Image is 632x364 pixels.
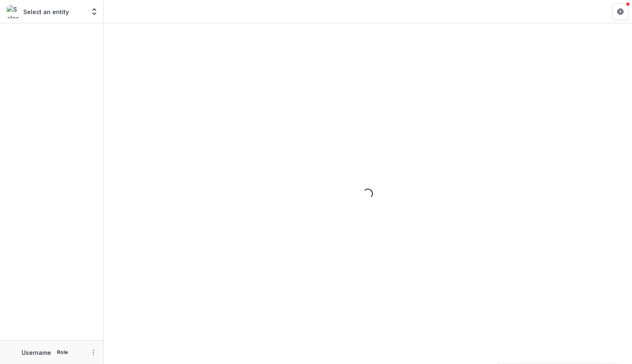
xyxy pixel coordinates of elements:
[88,347,98,357] button: More
[54,349,71,356] p: Role
[22,348,51,357] p: Username
[7,5,20,18] img: Select an entity
[612,3,629,20] button: Get Help
[88,3,100,20] button: Open entity switcher
[23,7,69,16] p: Select an entity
